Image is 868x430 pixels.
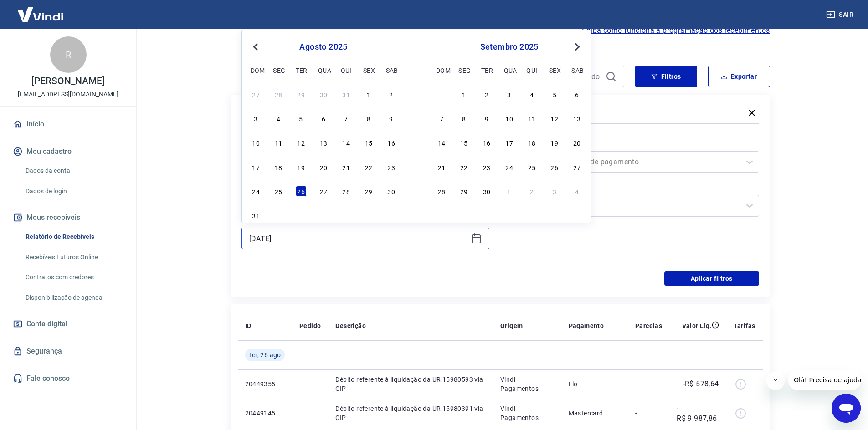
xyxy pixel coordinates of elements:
div: Choose terça-feira, 23 de setembro de 2025 [481,162,492,172]
div: Choose segunda-feira, 1 de setembro de 2025 [273,210,284,221]
div: Choose sexta-feira, 12 de setembro de 2025 [549,113,560,124]
p: Débito referente à liquidação da UR 15980593 via CIP [335,375,486,393]
div: Choose sábado, 27 de setembro de 2025 [571,162,582,172]
div: Choose terça-feira, 12 de agosto de 2025 [296,137,307,148]
div: Choose segunda-feira, 22 de setembro de 2025 [458,162,469,172]
a: Conta digital [11,314,125,334]
div: Choose sexta-feira, 8 de agosto de 2025 [363,113,374,124]
div: Choose sábado, 13 de setembro de 2025 [571,113,582,124]
div: Choose sexta-feira, 19 de setembro de 2025 [549,137,560,148]
p: -R$ 578,64 [683,379,719,390]
div: Choose sábado, 20 de setembro de 2025 [571,137,582,148]
div: qua [318,65,329,76]
span: Saiba como funciona a programação dos recebimentos [582,25,770,36]
div: Choose sábado, 2 de agosto de 2025 [386,89,397,100]
div: Choose sexta-feira, 5 de setembro de 2025 [363,210,374,221]
div: dom [251,65,262,76]
button: Sair [824,6,857,23]
div: Choose domingo, 17 de agosto de 2025 [251,162,262,172]
div: Choose sábado, 16 de agosto de 2025 [386,137,397,148]
div: setembro 2025 [435,41,584,52]
a: Dados de login [22,182,125,201]
div: Choose domingo, 24 de agosto de 2025 [251,186,262,197]
div: Choose quinta-feira, 7 de agosto de 2025 [341,113,352,124]
div: qua [504,65,515,76]
div: Choose quarta-feira, 3 de setembro de 2025 [318,210,329,221]
button: Previous Month [250,41,261,52]
div: Choose quarta-feira, 13 de agosto de 2025 [318,137,329,148]
div: Choose segunda-feira, 11 de agosto de 2025 [273,137,284,148]
div: Choose segunda-feira, 18 de agosto de 2025 [273,162,284,172]
div: Choose quinta-feira, 2 de outubro de 2025 [526,186,537,197]
div: sex [363,65,374,76]
div: Choose quarta-feira, 20 de agosto de 2025 [318,162,329,172]
div: Choose quarta-feira, 24 de setembro de 2025 [504,162,515,172]
div: Choose sábado, 30 de agosto de 2025 [386,186,397,197]
div: sex [549,65,560,76]
div: Choose terça-feira, 9 de setembro de 2025 [481,113,492,124]
div: Choose quarta-feira, 1 de outubro de 2025 [504,186,515,197]
div: Choose sábado, 9 de agosto de 2025 [386,113,397,124]
div: Choose segunda-feira, 25 de agosto de 2025 [273,186,284,197]
iframe: Mensagem da empresa [788,370,861,390]
span: Olá! Precisa de ajuda? [5,6,77,14]
p: Descrição [335,321,366,330]
button: Filtros [635,66,697,87]
p: -R$ 9.987,86 [677,402,719,424]
div: ter [296,65,307,76]
div: Choose quinta-feira, 31 de julho de 2025 [341,89,352,100]
label: Forma de Pagamento [513,138,757,149]
div: Choose quinta-feira, 18 de setembro de 2025 [526,137,537,148]
div: Choose quarta-feira, 17 de setembro de 2025 [504,137,515,148]
div: month 2025-09 [435,87,584,197]
a: Segurança [11,341,125,361]
div: Choose sexta-feira, 29 de agosto de 2025 [363,186,374,197]
div: Choose terça-feira, 2 de setembro de 2025 [296,210,307,221]
div: Choose terça-feira, 5 de agosto de 2025 [296,113,307,124]
p: [PERSON_NAME] [31,76,104,86]
p: Tarifas [734,321,755,330]
div: Choose domingo, 21 de setembro de 2025 [436,162,447,172]
a: Relatório de Recebíveis [22,228,125,246]
div: Choose sábado, 6 de setembro de 2025 [386,210,397,221]
p: Débito referente à liquidação da UR 15980391 via CIP [335,404,486,422]
button: Aplicar filtros [664,271,759,286]
p: Pagamento [569,321,604,330]
div: Choose quarta-feira, 6 de agosto de 2025 [318,113,329,124]
a: Fale conosco [11,369,125,389]
div: Choose sexta-feira, 1 de agosto de 2025 [363,89,374,100]
div: Choose quinta-feira, 25 de setembro de 2025 [526,162,537,172]
div: agosto 2025 [249,41,398,52]
p: Origem [500,321,523,330]
p: Mastercard [569,409,621,418]
div: Choose domingo, 7 de setembro de 2025 [436,113,447,124]
div: Choose sexta-feira, 26 de setembro de 2025 [549,162,560,172]
div: Choose domingo, 10 de agosto de 2025 [251,137,262,148]
div: Choose sábado, 6 de setembro de 2025 [571,89,582,100]
div: Choose segunda-feira, 1 de setembro de 2025 [458,89,469,100]
div: Choose quinta-feira, 14 de agosto de 2025 [341,137,352,148]
p: Pedido [299,321,321,330]
div: Choose sábado, 23 de agosto de 2025 [386,162,397,172]
div: Choose terça-feira, 19 de agosto de 2025 [296,162,307,172]
div: Choose terça-feira, 29 de julho de 2025 [296,89,307,100]
div: seg [458,65,469,76]
a: Recebíveis Futuros Online [22,248,125,267]
button: Exportar [708,66,770,87]
p: Vindi Pagamentos [500,404,554,422]
div: sab [386,65,397,76]
div: Choose quarta-feira, 10 de setembro de 2025 [504,113,515,124]
div: Choose domingo, 3 de agosto de 2025 [251,113,262,124]
a: Contratos com credores [22,268,125,287]
div: Choose quarta-feira, 3 de setembro de 2025 [504,89,515,100]
label: Tipo de Movimentação [513,182,757,193]
div: Choose quinta-feira, 21 de agosto de 2025 [341,162,352,172]
div: qui [341,65,352,76]
div: Choose segunda-feira, 15 de setembro de 2025 [458,137,469,148]
input: Data final [249,232,467,245]
div: ter [481,65,492,76]
img: Vindi [11,0,70,28]
div: month 2025-08 [249,87,398,222]
div: Choose terça-feira, 2 de setembro de 2025 [481,89,492,100]
div: Choose sexta-feira, 22 de agosto de 2025 [363,162,374,172]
